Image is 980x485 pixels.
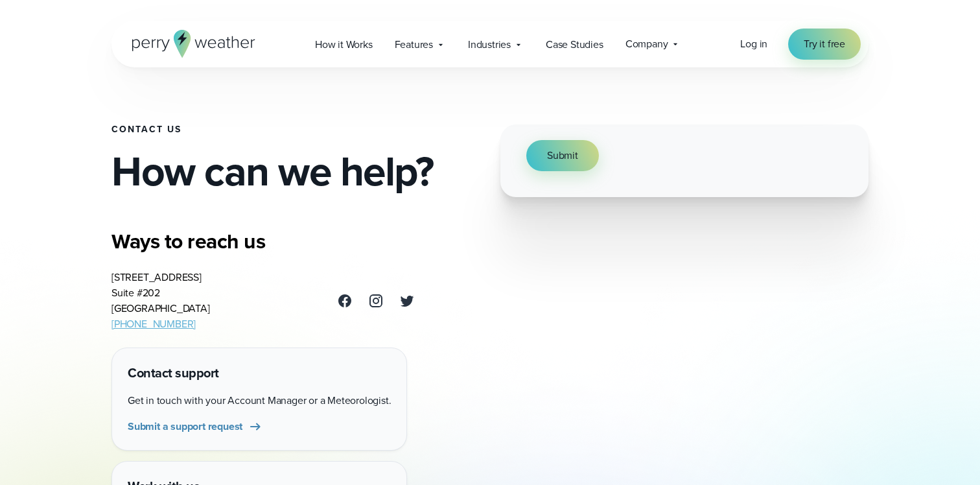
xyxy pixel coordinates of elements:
[128,364,391,383] h4: Contact support
[526,140,599,171] button: Submit
[468,37,511,53] span: Industries
[740,36,767,52] a: Log in
[546,37,603,53] span: Case Studies
[128,419,263,434] a: Submit a support request
[625,36,668,52] span: Company
[111,124,480,135] h1: Contact Us
[395,37,433,53] span: Features
[128,393,391,408] p: Get in touch with your Account Manager or a Meteorologist.
[111,228,415,254] h3: Ways to reach us
[111,150,480,192] h2: How can we help?
[547,148,578,163] span: Submit
[315,37,373,53] span: How it Works
[128,419,242,434] span: Submit a support request
[111,316,196,331] a: [PHONE_NUMBER]
[535,31,614,58] a: Case Studies
[304,31,384,58] a: How it Works
[804,36,845,52] span: Try it free
[740,36,767,51] span: Log in
[788,29,861,60] a: Try it free
[111,270,210,332] address: [STREET_ADDRESS] Suite #202 [GEOGRAPHIC_DATA]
